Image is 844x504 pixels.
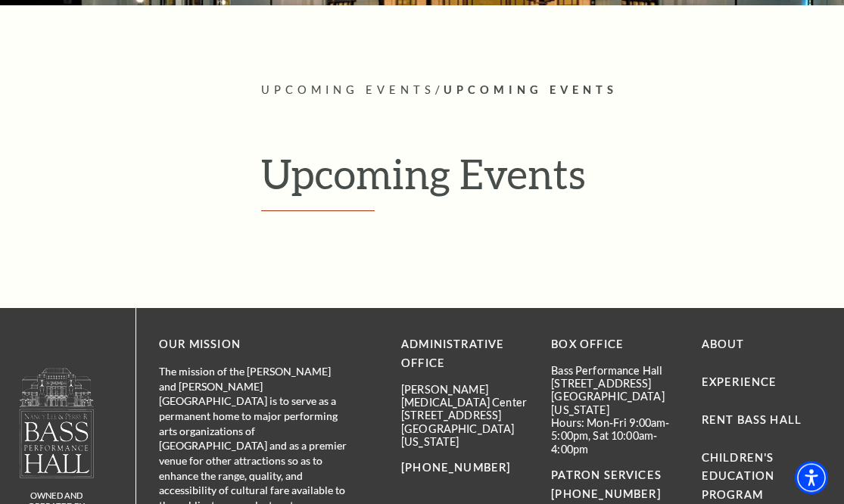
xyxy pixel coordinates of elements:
p: BOX OFFICE [551,335,678,354]
div: Accessibility Menu [795,461,828,494]
a: Experience [702,375,777,388]
p: [GEOGRAPHIC_DATA][US_STATE] [551,390,678,416]
p: [PHONE_NUMBER] [401,459,528,478]
h1: Upcoming Events [261,149,829,211]
p: OUR MISSION [159,335,348,354]
p: [PERSON_NAME][MEDICAL_DATA] Center [401,383,528,409]
a: Rent Bass Hall [702,413,802,426]
img: owned and operated by Performing Arts Fort Worth, A NOT-FOR-PROFIT 501(C)3 ORGANIZATION [18,367,95,478]
p: PATRON SERVICES [PHONE_NUMBER] [551,466,678,504]
p: Administrative Office [401,335,528,373]
a: About [702,338,745,350]
p: Hours: Mon-Fri 9:00am-5:00pm, Sat 10:00am-4:00pm [551,416,678,456]
p: [STREET_ADDRESS] [401,409,528,422]
p: [GEOGRAPHIC_DATA][US_STATE] [401,422,528,449]
span: Upcoming Events [444,83,618,96]
a: Children's Education Program [702,451,775,502]
p: / [261,81,829,100]
p: [STREET_ADDRESS] [551,377,678,390]
span: Upcoming Events [261,83,435,96]
p: Bass Performance Hall [551,364,678,377]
